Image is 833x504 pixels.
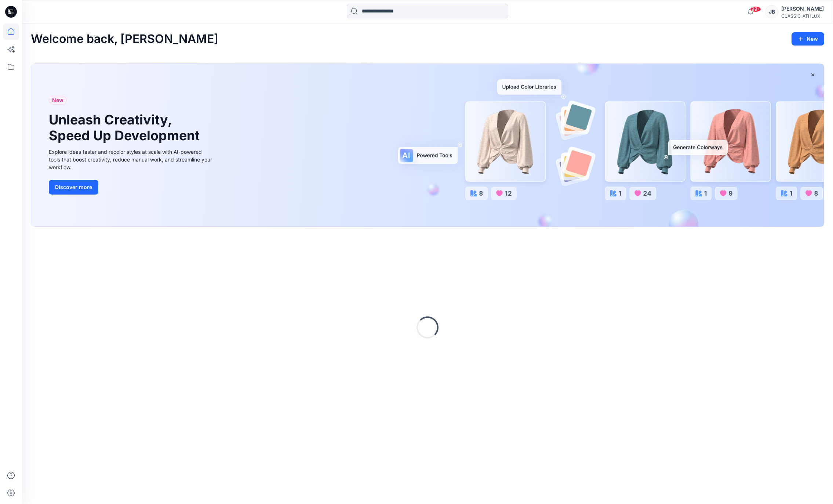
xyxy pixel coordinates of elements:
div: JB [765,5,778,18]
button: Discover more [49,180,98,195]
div: [PERSON_NAME] [781,4,824,13]
a: Discover more [49,180,214,195]
span: New [52,96,63,105]
button: New [792,32,824,46]
h1: Unleash Creativity, Speed Up Development [49,112,203,144]
div: CLASSIC_ATHLUX [781,13,824,19]
h2: Welcome back, [PERSON_NAME] [31,32,218,46]
span: 99+ [750,6,761,12]
div: Explore ideas faster and recolor styles at scale with AI-powered tools that boost creativity, red... [49,148,214,171]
